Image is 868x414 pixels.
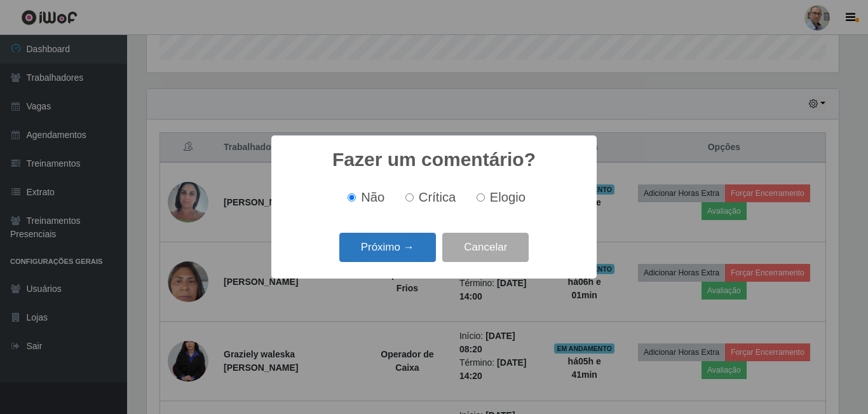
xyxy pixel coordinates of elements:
button: Cancelar [442,233,529,263]
input: Crítica [405,193,414,202]
span: Elogio [490,190,526,204]
input: Não [348,193,356,202]
span: Não [361,190,384,204]
span: Crítica [419,190,456,204]
button: Próximo → [339,233,436,263]
input: Elogio [477,193,485,202]
h2: Fazer um comentário? [332,148,536,171]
